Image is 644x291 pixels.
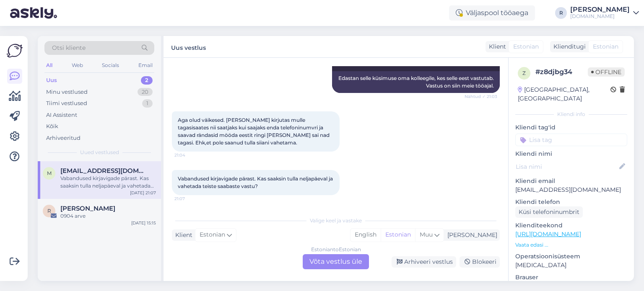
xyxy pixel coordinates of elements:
[172,217,500,224] div: Valige keel ja vastake
[515,111,627,118] div: Kliendi info
[515,134,627,146] input: Lisa tag
[130,190,156,196] div: [DATE] 21:07
[178,175,334,189] span: Vabandused kirjavigade pärast. Kas saaksin tulla neljapäeval ja vahetada teiste saabaste vastu?
[311,246,361,253] div: Estonian to Estonian
[178,117,331,146] span: Aga olud väikesed. [PERSON_NAME] kirjutas mulle tagasisaates nii saatjaks kui saajaks enda telefo...
[351,229,381,241] div: English
[137,60,154,71] div: Email
[516,162,618,171] input: Lisa nimi
[392,256,456,268] div: Arhiveeri vestlus
[172,231,192,239] div: Klient
[465,93,497,100] span: Nähtud ✓ 21:03
[513,42,539,51] span: Estonian
[570,6,639,20] a: [PERSON_NAME][DOMAIN_NAME]
[46,134,80,142] div: Arhiveeritud
[515,241,627,249] p: Vaata edasi ...
[522,70,526,76] span: z
[515,206,583,218] div: Küsi telefoninumbrit
[515,273,627,282] p: Brauser
[44,60,54,71] div: All
[555,7,567,19] div: R
[515,261,627,270] p: [MEDICAL_DATA]
[570,6,630,13] div: [PERSON_NAME]
[7,43,23,59] img: Askly Logo
[60,212,156,220] div: 0904 arve
[46,76,57,85] div: Uus
[515,230,581,238] a: [URL][DOMAIN_NAME]
[588,67,625,77] span: Offline
[52,44,86,52] span: Otsi kliente
[131,220,156,226] div: [DATE] 15:15
[100,60,121,71] div: Socials
[46,122,58,131] div: Kõik
[570,13,630,20] div: [DOMAIN_NAME]
[449,5,535,21] div: Väljaspool tööaega
[46,111,77,119] div: AI Assistent
[171,41,206,52] label: Uus vestlus
[381,229,415,241] div: Estonian
[46,88,88,96] div: Minu vestlused
[174,196,206,202] span: 21:07
[138,88,153,96] div: 20
[515,221,627,230] p: Klienditeekond
[80,149,119,156] span: Uued vestlused
[142,99,153,108] div: 1
[515,149,627,158] p: Kliendi nimi
[46,99,87,108] div: Tiimi vestlused
[486,42,506,51] div: Klient
[460,256,500,268] div: Blokeeri
[550,42,586,51] div: Klienditugi
[515,123,627,132] p: Kliendi tag'id
[593,42,618,51] span: Estonian
[60,175,156,190] div: Vabandused kirjavigade pärast. Kas saaksin tulla neljapäeval ja vahetada teiste saabaste vastu?
[70,60,85,71] div: Web
[303,254,369,269] div: Võta vestlus üle
[515,198,627,206] p: Kliendi telefon
[47,208,51,214] span: R
[60,205,115,212] span: Reene Helberg
[515,252,627,261] p: Operatsioonisüsteem
[332,71,500,93] div: Edastan selle küsimuse oma kolleegile, kes selle eest vastutab. Vastus on siin meie tööajal.
[141,76,153,85] div: 2
[60,167,148,175] span: marika.liik@gmail.com
[174,152,206,158] span: 21:04
[515,185,627,194] p: [EMAIL_ADDRESS][DOMAIN_NAME]
[444,231,497,239] div: [PERSON_NAME]
[535,67,588,77] div: # z8djbg34
[200,230,225,239] span: Estonian
[515,177,627,185] p: Kliendi email
[518,85,610,103] div: [GEOGRAPHIC_DATA], [GEOGRAPHIC_DATA]
[420,231,433,238] span: Muu
[47,170,52,176] span: m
